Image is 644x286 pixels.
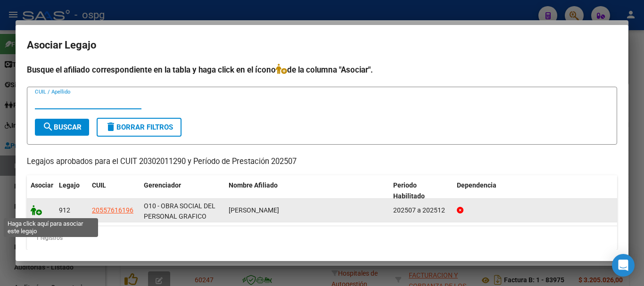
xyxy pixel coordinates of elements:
span: Nombre Afiliado [229,181,278,189]
datatable-header-cell: Dependencia [453,175,618,206]
span: OZORIO ERIK [229,206,279,214]
span: Dependencia [457,181,496,189]
h4: Busque el afiliado correspondiente en la tabla y haga click en el ícono de la columna "Asociar". [27,64,617,76]
span: Legajo [59,181,80,189]
datatable-header-cell: Legajo [55,175,88,206]
span: O10 - OBRA SOCIAL DEL PERSONAL GRAFICO [144,202,215,221]
button: Buscar [35,119,89,136]
span: Borrar Filtros [105,123,173,131]
mat-icon: search [42,121,54,132]
span: 20557616196 [92,206,133,214]
datatable-header-cell: CUIL [88,175,140,206]
span: Gerenciador [144,181,181,189]
mat-icon: delete [105,121,116,132]
button: Borrar Filtros [97,118,182,137]
span: Asociar [31,181,53,189]
span: Periodo Habilitado [393,181,425,200]
h2: Asociar Legajo [27,36,617,54]
datatable-header-cell: Nombre Afiliado [225,175,389,206]
div: 202507 a 202512 [393,205,449,216]
span: CUIL [92,181,106,189]
span: 912 [59,206,70,214]
div: 1 registros [27,226,617,250]
span: Buscar [42,123,82,131]
datatable-header-cell: Periodo Habilitado [389,175,453,206]
p: Legajos aprobados para el CUIT 20302011290 y Período de Prestación 202507 [27,156,617,168]
datatable-header-cell: Gerenciador [140,175,225,206]
datatable-header-cell: Asociar [27,175,55,206]
div: Open Intercom Messenger [612,254,635,277]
